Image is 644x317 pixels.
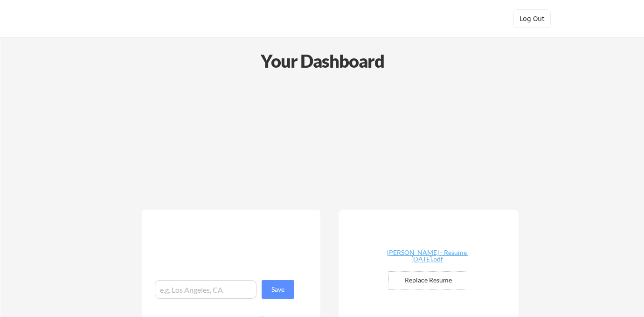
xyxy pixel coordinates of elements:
[372,249,483,262] div: [PERSON_NAME] - Resume [DATE].pdf
[262,280,294,299] button: Save
[1,48,644,74] div: Your Dashboard
[155,280,256,299] input: e.g. Los Angeles, CA
[513,9,551,28] button: Log Out
[372,249,483,264] a: [PERSON_NAME] - Resume [DATE].pdf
